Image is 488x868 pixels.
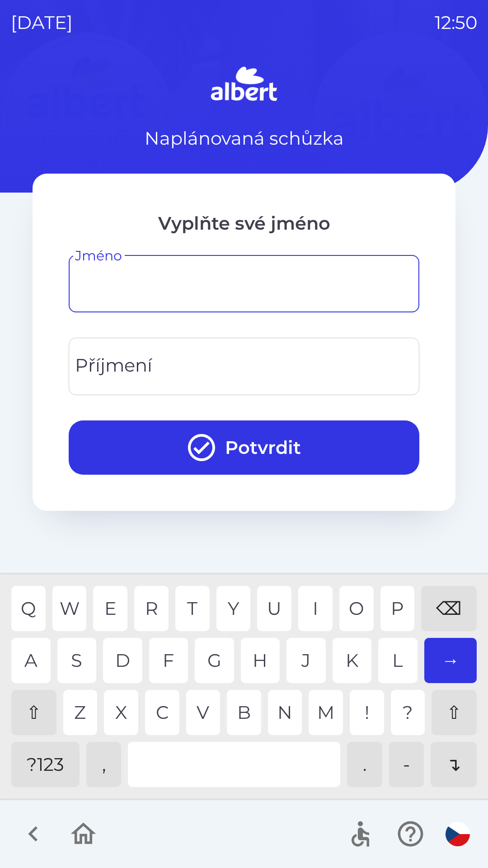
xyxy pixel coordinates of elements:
[446,822,470,846] img: cs flag
[11,9,73,36] p: [DATE]
[69,420,419,475] button: Potvrdit
[69,210,419,237] p: Vyplňte své jméno
[145,125,344,152] p: Naplánovaná schůzka
[33,63,455,107] img: Logo
[435,9,477,36] p: 12:50
[75,246,122,265] label: Jméno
